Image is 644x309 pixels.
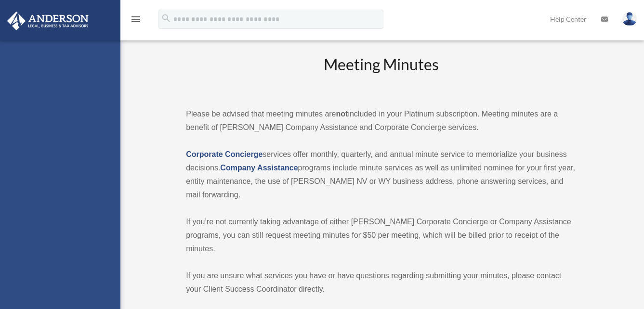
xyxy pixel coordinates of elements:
[186,150,263,158] a: Corporate Concierge
[336,110,348,118] strong: not
[130,13,142,25] i: menu
[622,12,637,26] img: User Pic
[186,148,576,202] p: services offer monthly, quarterly, and annual minute service to memorialize your business decisio...
[186,54,576,94] h2: Meeting Minutes
[186,269,576,296] p: If you are unsure what services you have or have questions regarding submitting your minutes, ple...
[130,17,142,25] a: menu
[4,12,92,30] img: Anderson Advisors Platinum Portal
[161,13,171,24] i: search
[186,215,576,256] p: If you’re not currently taking advantage of either [PERSON_NAME] Corporate Concierge or Company A...
[186,107,576,134] p: Please be advised that meeting minutes are included in your Platinum subscription. Meeting minute...
[220,164,298,172] a: Company Assistance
